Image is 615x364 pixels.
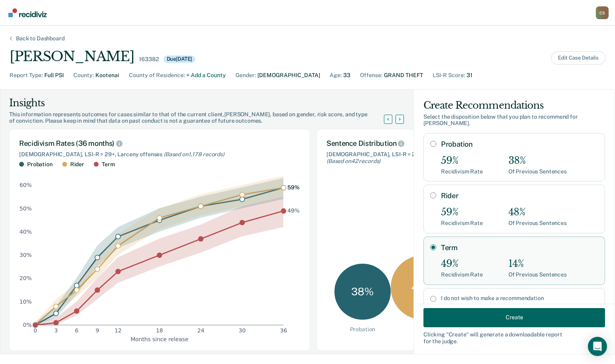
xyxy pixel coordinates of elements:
text: 10% [20,298,32,304]
div: Recidivism Rate [441,220,483,227]
div: Kootenai [95,71,119,80]
span: (Based on 1,178 records ) [164,151,224,157]
div: Offense : [360,71,382,80]
div: County of Residence : [129,71,185,80]
div: [DEMOGRAPHIC_DATA], LSI-R = 29+, GRAND THEFT offenses [326,151,499,165]
text: 30% [20,252,32,258]
span: (Based on 42 records ) [326,158,380,164]
label: Term [441,243,598,252]
div: Open Intercom Messenger [588,337,607,356]
div: 48% [508,207,567,218]
div: 31 [467,71,473,80]
div: Of Previous Sentences [508,168,567,175]
text: 12 [115,327,122,334]
div: 163382 [139,56,158,63]
div: 14% [508,258,567,270]
div: [DEMOGRAPHIC_DATA], LSI-R = 29+, Larceny offenses [19,151,300,158]
div: Recidivism Rate [441,168,483,175]
div: Probation [350,326,376,333]
div: 49% [441,258,483,270]
div: 59% [441,207,483,218]
text: 30 [239,327,246,334]
text: 60% [20,182,32,188]
div: Gender : [235,71,256,80]
div: [DEMOGRAPHIC_DATA] [257,71,320,80]
div: 38 % [334,264,391,320]
label: Probation [441,140,598,149]
div: Sentence Distribution [326,139,499,148]
div: Recidivism Rates (36 months) [19,139,300,148]
text: 6 [75,327,79,334]
div: + Add a County [186,71,226,80]
g: dot [33,185,286,327]
div: This information represents outcomes for cases similar to that of the current client, [PERSON_NAM... [9,111,394,125]
g: text [287,184,300,214]
div: 33 [343,71,350,80]
div: Recidivism Rate [441,271,483,278]
label: I do not wish to make a recommendation [441,295,598,302]
div: Select the disposition below that you plan to recommend for [PERSON_NAME] . [423,113,605,127]
button: Edit Case Details [551,51,605,65]
text: 3 [54,327,58,334]
text: 0 [34,327,37,334]
div: Probation [27,161,53,168]
div: Age : [330,71,342,80]
div: 59% [441,155,483,167]
div: [PERSON_NAME] [10,48,134,65]
text: 0% [23,322,32,328]
button: Create [423,308,605,327]
img: Recidiviz [8,8,47,17]
div: Back to Dashboard [6,35,74,42]
text: 9 [96,327,99,334]
label: Rider [441,191,598,200]
text: 18 [156,327,163,334]
div: Report Type : [10,71,43,80]
div: LSI-R Score : [433,71,465,80]
text: 50% [20,205,32,211]
div: Full PSI [44,71,64,80]
div: Insights [9,97,394,109]
div: Term [102,161,115,168]
text: 49% [287,207,300,214]
div: Create Recommendations [423,99,605,112]
div: Rider [70,161,84,168]
text: Months since release [131,336,188,342]
div: County : [73,71,94,80]
div: Clicking " Create " will generate a downloadable report for the judge. [423,331,605,344]
text: 24 [197,327,204,334]
button: Profile dropdown button [596,6,609,19]
div: 38% [508,155,567,167]
text: 40% [20,228,32,235]
div: C S [596,6,609,19]
text: 20% [20,275,32,281]
div: Of Previous Sentences [508,271,567,278]
text: 36 [280,327,287,334]
g: y-axis tick label [20,182,32,328]
div: 48 % [391,255,455,320]
g: x-axis tick label [34,327,287,334]
text: 59% [287,184,300,191]
div: Due [DATE] [164,56,196,63]
div: Of Previous Sentences [508,220,567,227]
g: x-axis label [131,336,188,342]
g: area [35,176,283,325]
div: GRAND THEFT [384,71,423,80]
